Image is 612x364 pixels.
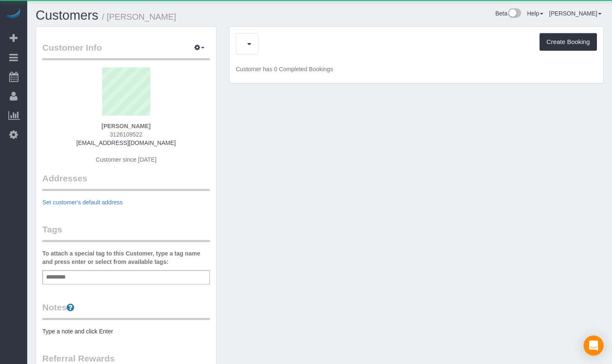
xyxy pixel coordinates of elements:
a: Customers [36,8,98,23]
a: Set customer's default address [42,199,123,206]
a: Help [527,10,543,17]
div: Open Intercom Messenger [584,336,604,356]
span: Customer since [DATE] [96,156,156,163]
pre: Type a note and click Enter [42,327,210,336]
img: Automaid Logo [5,8,22,20]
legend: Tags [42,223,210,242]
strong: [PERSON_NAME] [101,123,150,129]
img: New interface [507,8,521,19]
label: To attach a special tag to this Customer, type a tag name and press enter or select from availabl... [42,249,210,266]
a: [EMAIL_ADDRESS][DOMAIN_NAME] [76,139,176,146]
button: Create Booking [540,33,597,51]
legend: Customer Info [42,41,210,60]
a: [PERSON_NAME] [549,10,602,17]
span: 3126109522 [110,131,142,138]
small: / [PERSON_NAME] [102,12,176,21]
legend: Notes [42,301,210,320]
a: Beta [495,10,521,17]
p: Customer has 0 Completed Bookings [236,65,597,73]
